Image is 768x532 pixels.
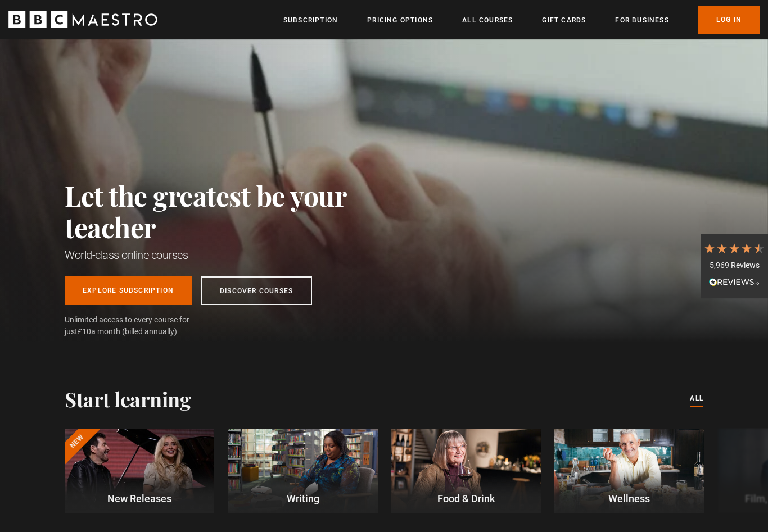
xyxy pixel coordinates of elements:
a: For business [615,15,668,26]
nav: Primary [283,6,760,34]
span: Unlimited access to every course for just a month (billed annually) [65,314,216,338]
span: £10 [78,327,91,336]
h2: Start learning [65,387,191,411]
div: 4.7 Stars [703,242,765,254]
svg: BBC Maestro [8,11,157,28]
h1: World-class online courses [65,247,396,263]
div: Read All Reviews [703,276,765,290]
h2: Let the greatest be your teacher [65,180,396,243]
a: New New Releases [65,429,214,513]
div: 5,969 Reviews [703,260,765,271]
a: Subscription [283,15,338,26]
div: 5,969 ReviewsRead All Reviews [701,234,768,299]
a: Discover Courses [201,276,312,305]
a: Gift Cards [542,15,586,26]
a: All [690,393,703,405]
a: Writing [228,429,377,513]
a: Pricing Options [367,15,433,26]
a: Food & Drink [391,429,541,513]
a: Wellness [554,429,704,513]
a: All Courses [462,15,513,26]
img: REVIEWS.io [709,278,760,286]
a: Log In [698,6,760,34]
a: Explore Subscription [65,276,192,305]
